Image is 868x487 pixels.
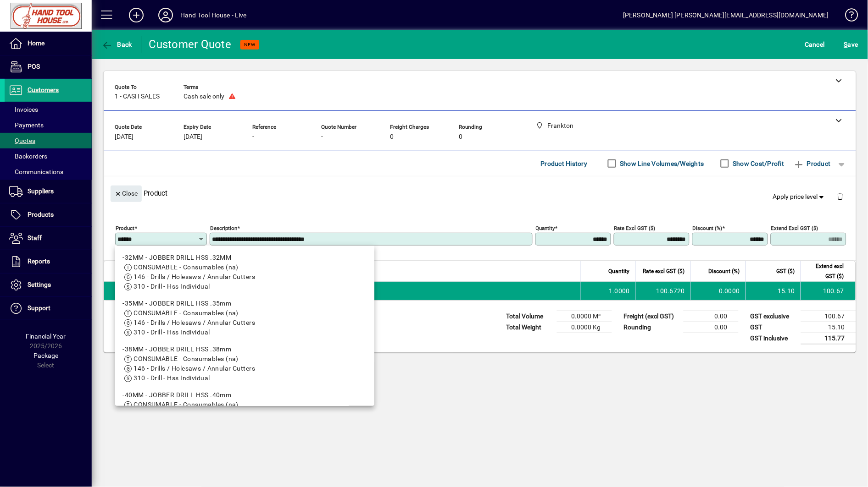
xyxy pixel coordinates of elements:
[769,188,830,205] button: Apply price level
[557,311,612,322] td: 0.0000 M³
[134,401,239,408] span: CONSUMABLE - Consumables (na)
[777,266,795,276] span: GST ($)
[108,189,144,197] app-page-header-button: Close
[122,345,367,354] div: -38MM - JOBBER DRILL HSS .38mm
[28,304,50,312] span: Support
[115,341,374,387] mat-option: -38MM - JOBBER DRILL HSS .38mm
[618,159,704,168] label: Show Line Volumes/Weights
[134,283,210,290] span: 310 - Drill - Hss Individual
[5,32,92,55] a: Home
[134,263,239,271] span: CONSUMABLE - Consumables (na)
[5,203,92,226] a: Products
[134,273,255,280] span: 146 - Drills / Holesaws / Annular Cutters
[684,322,739,333] td: 0.00
[5,117,92,133] a: Payments
[134,319,255,326] span: 146 - Drills / Holesaws / Annular Cutters
[643,266,685,276] span: Rate excl GST ($)
[801,311,856,322] td: 100.67
[746,311,801,322] td: GST exclusive
[321,133,323,141] span: -
[210,224,237,231] mat-label: Description
[609,266,630,276] span: Quantity
[5,250,92,273] a: Reports
[101,41,132,48] span: Back
[26,333,66,340] span: Financial Year
[184,133,202,141] span: [DATE]
[5,148,92,164] a: Backorders
[842,36,861,53] button: Save
[690,282,746,300] td: 0.0000
[709,266,740,276] span: Discount (%)
[844,41,848,48] span: S
[28,257,50,265] span: Reports
[134,328,210,336] span: 310 - Drill - Hss Individual
[122,7,151,23] button: Add
[149,37,232,52] div: Customer Quote
[773,192,826,202] span: Apply price level
[829,186,851,208] button: Delete
[557,322,612,333] td: 0.0000 Kg
[537,155,591,172] button: Product History
[803,36,828,53] button: Cancel
[28,211,54,218] span: Products
[184,93,224,100] span: Cash sale only
[122,253,367,263] div: -32MM - JOBBER DRILL HSS .32MM
[5,164,92,180] a: Communications
[134,365,255,372] span: 146 - Drills / Holesaws / Annular Cutters
[536,224,555,231] mat-label: Quantity
[838,2,857,32] a: Knowledge Base
[5,180,92,203] a: Suppliers
[33,352,58,359] span: Package
[623,8,829,22] div: [PERSON_NAME] [PERSON_NAME][EMAIL_ADDRESS][DOMAIN_NAME]
[99,36,134,53] button: Back
[28,39,45,47] span: Home
[115,93,160,100] span: 1 - CASH SALES
[9,121,44,129] span: Payments
[641,286,685,295] div: 100.6720
[5,274,92,296] a: Settings
[801,333,856,344] td: 115.77
[5,297,92,320] a: Support
[151,7,180,23] button: Profile
[5,133,92,148] a: Quotes
[684,311,739,322] td: 0.00
[794,156,831,171] span: Product
[180,8,247,22] div: Hand Tool House - Live
[9,106,38,113] span: Invoices
[122,299,367,308] div: -35MM - JOBBER DRILL HSS .35mm
[771,224,818,231] mat-label: Extend excl GST ($)
[28,234,42,241] span: Staff
[5,227,92,250] a: Staff
[807,261,844,281] span: Extend excl GST ($)
[115,295,374,341] mat-option: -35MM - JOBBER DRILL HSS .35mm
[502,311,557,322] td: Total Volume
[28,187,54,195] span: Suppliers
[252,133,254,141] span: -
[28,86,59,93] span: Customers
[28,281,51,288] span: Settings
[502,322,557,333] td: Total Weight
[134,309,239,317] span: CONSUMABLE - Consumables (na)
[92,36,142,53] app-page-header-button: Back
[693,224,723,231] mat-label: Discount (%)
[115,387,374,432] mat-option: -40MM - JOBBER DRILL HSS .40mm
[614,224,656,231] mat-label: Rate excl GST ($)
[122,390,367,400] div: -40MM - JOBBER DRILL HSS .40mm
[9,137,35,144] span: Quotes
[731,159,785,168] label: Show Cost/Profit
[5,102,92,117] a: Invoices
[115,249,374,295] mat-option: -32MM - JOBBER DRILL HSS .32MM
[104,176,856,210] div: Product
[619,322,684,333] td: Rounding
[789,155,835,172] button: Product
[619,311,684,322] td: Freight (excl GST)
[28,63,40,70] span: POS
[746,322,801,333] td: GST
[746,333,801,344] td: GST inclusive
[844,37,858,52] span: ave
[5,55,92,78] a: POS
[746,282,801,300] td: 15.10
[134,355,239,362] span: CONSUMABLE - Consumables (na)
[116,224,134,231] mat-label: Product
[459,133,462,141] span: 0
